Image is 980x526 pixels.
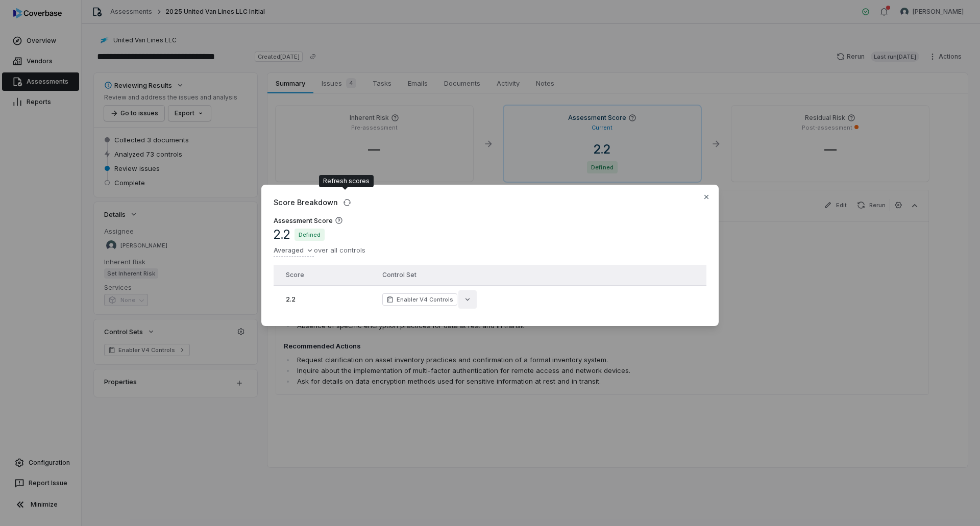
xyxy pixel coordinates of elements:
[295,229,325,241] span: Defined
[274,265,374,285] th: Score
[274,216,333,225] h3: Assessment Score
[274,227,290,242] span: 2.2
[323,177,370,185] div: Refresh scores
[274,197,338,208] span: Score Breakdown
[286,295,296,303] span: 2.2
[374,265,654,285] th: Control Set
[274,244,314,257] button: Averaged
[397,295,454,304] span: Enabler V4 Controls
[274,244,365,257] div: over all controls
